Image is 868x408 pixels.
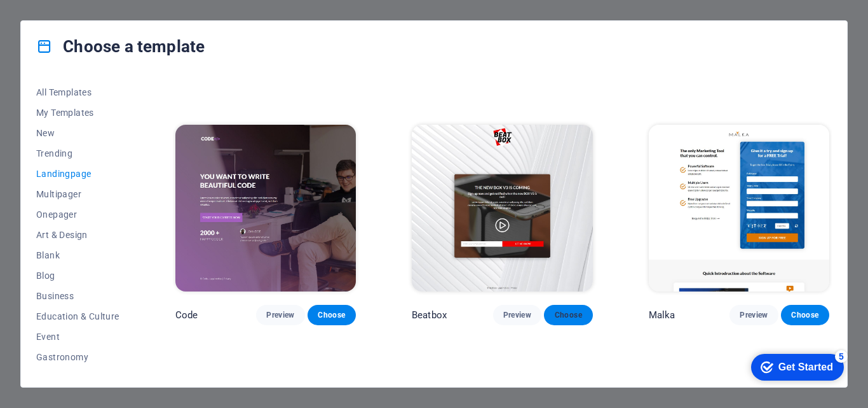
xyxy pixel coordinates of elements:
span: Preview [740,310,768,320]
h4: Choose a template [36,36,205,57]
p: Code [175,309,198,321]
button: My Templates [36,102,119,123]
button: Choose [781,305,829,325]
div: Get Started [37,14,92,25]
span: Education & Culture [36,311,119,321]
button: Blank [36,245,119,265]
span: New [36,128,119,138]
span: Trending [36,148,119,158]
span: Gastronomy [36,352,119,362]
span: Choose [554,310,582,320]
span: Art & Design [36,230,119,240]
button: All Templates [36,82,119,102]
button: Onepager [36,204,119,225]
button: New [36,123,119,143]
img: Code [175,125,356,292]
span: Event [36,332,119,342]
button: Gastronomy [36,347,119,367]
p: Beatbox [412,309,447,321]
img: Malka [649,125,829,292]
button: Preview [493,305,541,325]
span: Blank [36,250,119,260]
button: Choose [308,305,356,325]
span: Preview [266,310,294,320]
span: My Templates [36,108,119,118]
span: Multipager [36,189,119,199]
button: Health [36,367,119,388]
span: Blog [36,271,119,281]
div: Get Started 5 items remaining, 0% complete [10,6,103,33]
button: Choose [544,305,592,325]
button: Business [36,286,119,306]
button: Event [36,327,119,347]
div: 5 [94,3,107,15]
button: Multipager [36,184,119,204]
span: Onepager [36,209,119,220]
button: Education & Culture [36,306,119,327]
button: Landingpage [36,164,119,184]
button: Blog [36,265,119,286]
span: Choose [791,310,819,320]
span: Business [36,291,119,301]
span: All Templates [36,87,119,97]
button: Trending [36,143,119,164]
button: Preview [729,305,778,325]
span: Landingpage [36,169,119,179]
button: Preview [256,305,304,325]
span: Preview [503,310,531,320]
span: Choose [318,310,346,320]
img: Beatbox [412,125,592,292]
button: Art & Design [36,225,119,245]
p: Malka [649,309,675,321]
